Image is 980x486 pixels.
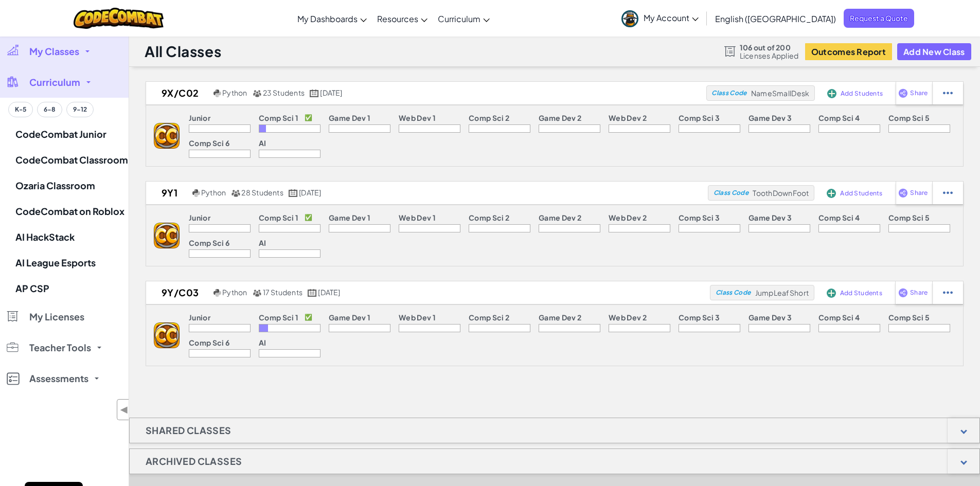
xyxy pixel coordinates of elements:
[146,285,710,300] a: 9Y/C03 Python 17 Students [DATE]
[888,213,930,222] p: Comp Sci 5
[644,12,699,23] span: My Account
[609,213,647,222] p: Web Dev 2
[609,114,647,122] p: Web Dev 2
[377,13,418,24] span: Resources
[818,213,860,222] p: Comp Sci 4
[910,90,928,96] span: Share
[29,47,79,56] span: My Classes
[292,5,372,32] a: My Dashboards
[231,189,240,197] img: MultipleUsers.png
[616,2,704,34] a: My Account
[749,114,792,122] p: Game Dev 3
[751,88,809,98] span: NameSmallDesk
[259,338,266,347] p: AI
[469,114,509,122] p: Comp Sci 2
[259,139,266,147] p: AI
[146,185,708,201] a: 9y1 Python 28 Students [DATE]
[154,123,180,149] img: logo
[898,188,908,197] img: IconShare_Purple.svg
[213,89,221,97] img: python.png
[145,42,221,61] h1: All Classes
[818,313,860,321] p: Comp Sci 4
[29,78,80,87] span: Curriculum
[841,91,883,97] span: Add Students
[189,239,229,247] p: Comp Sci 6
[898,88,908,98] img: IconShare_Purple.svg
[438,13,480,24] span: Curriculum
[318,287,340,297] span: [DATE]
[29,343,91,352] span: Teacher Tools
[222,287,247,297] span: Python
[8,102,33,117] button: K-5
[192,189,200,197] img: python.png
[740,51,799,60] span: Licenses Applied
[66,102,94,117] button: 9-12
[253,89,262,97] img: MultipleUsers.png
[259,313,298,321] p: Comp Sci 1
[308,289,317,297] img: calendar.svg
[943,288,953,297] img: IconStudentEllipsis.svg
[189,313,210,321] p: Junior
[241,188,283,197] span: 28 Students
[120,402,129,417] span: ◀
[259,213,298,222] p: Comp Sci 1
[840,290,882,296] span: Add Students
[329,213,370,222] p: Game Dev 1
[679,213,720,222] p: Comp Sci 3
[329,114,370,122] p: Game Dev 1
[189,114,210,122] p: Junior
[827,289,836,298] img: IconAddStudents.svg
[840,190,882,196] span: Add Students
[201,188,226,197] span: Python
[74,8,164,29] a: CodeCombat logo
[305,213,312,222] p: ✅
[827,89,836,98] img: IconAddStudents.svg
[943,88,953,98] img: IconStudentEllipsis.svg
[910,290,928,296] span: Share
[897,43,971,60] button: Add New Class
[844,9,914,28] a: Request a Quote
[715,13,836,24] span: English ([GEOGRAPHIC_DATA])
[222,88,247,97] span: Python
[130,448,258,474] h1: Archived Classes
[189,338,229,347] p: Comp Sci 6
[716,290,751,296] span: Class Code
[469,213,509,222] p: Comp Sci 2
[253,289,262,297] img: MultipleUsers.png
[805,43,892,60] button: Outcomes Report
[154,322,180,348] img: logo
[189,139,229,147] p: Comp Sci 6
[259,239,266,247] p: AI
[189,213,210,222] p: Junior
[714,190,749,196] span: Class Code
[539,213,581,222] p: Game Dev 2
[943,188,953,197] img: IconStudentEllipsis.svg
[213,289,221,297] img: python.png
[740,43,799,51] span: 106 out of 200
[263,88,305,97] span: 23 Students
[539,114,581,122] p: Game Dev 2
[433,5,495,32] a: Curriculum
[399,114,436,122] p: Web Dev 1
[818,114,860,122] p: Comp Sci 4
[888,313,930,321] p: Comp Sci 5
[154,223,180,248] img: logo
[146,85,706,101] a: 9x/c02 Python 23 Students [DATE]
[329,313,370,321] p: Game Dev 1
[749,313,792,321] p: Game Dev 3
[305,313,312,321] p: ✅
[609,313,647,321] p: Web Dev 2
[297,13,358,24] span: My Dashboards
[37,102,62,117] button: 6-8
[8,102,94,117] div: Grade band filter
[469,313,509,321] p: Comp Sci 2
[146,185,190,201] h2: 9y1
[289,189,298,197] img: calendar.svg
[711,90,746,96] span: Class Code
[263,287,303,297] span: 17 Students
[320,88,342,97] span: [DATE]
[305,114,312,122] p: ✅
[29,312,84,321] span: My Licenses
